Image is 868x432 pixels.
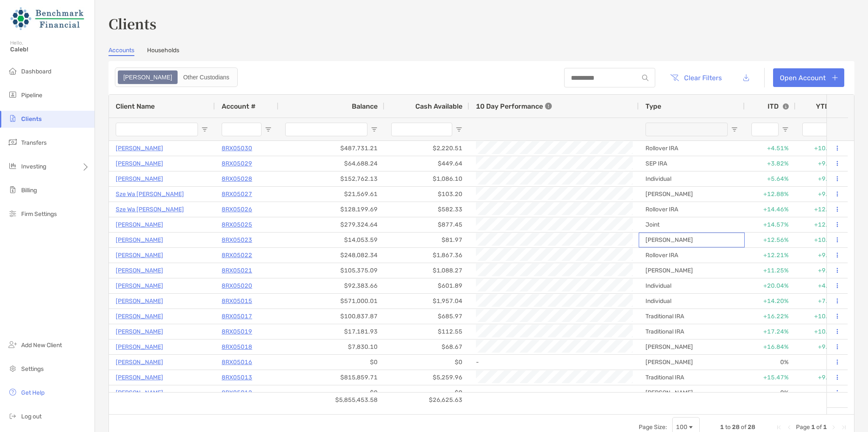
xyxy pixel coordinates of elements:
div: $0 [278,385,384,400]
span: Pipeline [21,92,42,99]
div: +11.25% [745,263,796,278]
a: Households [147,47,179,56]
button: Open Filter Menu [201,126,208,133]
div: $601.89 [384,278,469,293]
input: Balance Filter Input [285,123,367,136]
span: Log out [21,413,42,420]
a: [PERSON_NAME] [116,158,163,169]
div: +9.83% [796,339,846,354]
div: $26,625.63 [384,393,469,407]
div: +4.52% [796,278,846,293]
span: Get Help [21,389,45,396]
a: [PERSON_NAME] [116,326,163,337]
div: $5,259.96 [384,370,469,385]
div: Other Custodians [178,71,234,83]
a: [PERSON_NAME] [116,219,163,230]
a: Sze Wa [PERSON_NAME] [116,189,184,199]
a: [PERSON_NAME] [116,235,163,245]
a: 8RX05019 [222,326,252,337]
a: Sze Wa [PERSON_NAME] [116,204,184,215]
div: +10.13% [796,233,846,247]
div: $0 [278,355,384,370]
div: +10.10% [796,309,846,324]
button: Open Filter Menu [456,126,462,133]
div: Joint [639,217,745,232]
input: Cash Available Filter Input [391,123,452,136]
img: settings icon [8,363,18,373]
span: Clients [21,115,42,123]
div: $279,324.64 [278,217,384,232]
span: Add New Client [21,342,62,349]
img: logout icon [8,411,18,421]
div: Traditional IRA [639,370,745,385]
a: [PERSON_NAME] [116,311,163,322]
p: [PERSON_NAME] [116,387,163,398]
div: +10.12% [796,324,846,339]
div: $21,569.61 [278,187,384,202]
img: transfers icon [8,137,18,147]
p: 8RX05018 [222,342,252,352]
div: $449.64 [384,156,469,171]
img: pipeline icon [8,90,18,100]
span: 28 [732,424,740,431]
div: +16.84% [745,339,796,354]
div: +16.22% [745,309,796,324]
div: $64,688.24 [278,156,384,171]
a: 8RX05020 [222,281,252,291]
p: 8RX05022 [222,250,252,261]
div: +4.51% [745,141,796,156]
p: 8RX05023 [222,235,252,245]
div: 10 Day Performance [476,95,552,118]
span: Client Name [116,102,155,110]
div: +3.82% [745,156,796,171]
div: $487,731.21 [278,141,384,156]
a: [PERSON_NAME] [116,342,163,352]
a: 8RX05012 [222,387,252,398]
div: +12.03% [796,202,846,217]
div: $7,830.10 [278,339,384,354]
div: $5,855,453.58 [278,393,384,407]
img: get-help icon [8,387,18,397]
h3: Clients [108,14,854,33]
span: Firm Settings [21,210,57,218]
div: +14.20% [745,294,796,309]
div: 0% [796,385,846,400]
div: $152,762.13 [278,171,384,186]
div: 100 [676,424,687,431]
div: $68.67 [384,339,469,354]
div: $877.45 [384,217,469,232]
div: +7.94% [796,294,846,309]
span: 1 [811,424,815,431]
p: 8RX05025 [222,219,252,230]
p: 8RX05021 [222,265,252,276]
div: Individual [639,294,745,309]
span: Account # [222,102,256,110]
span: 28 [748,424,755,431]
div: +9.01% [796,370,846,385]
div: +14.46% [745,202,796,217]
div: Previous Page [786,424,793,431]
div: YTD [816,102,840,110]
div: +12.15% [796,217,846,232]
div: [PERSON_NAME] [639,355,745,370]
img: dashboard icon [8,66,18,76]
a: 8RX05026 [222,204,252,215]
a: [PERSON_NAME] [116,357,163,367]
p: [PERSON_NAME] [116,143,163,154]
button: Open Filter Menu [371,126,378,133]
div: [PERSON_NAME] [639,385,745,400]
img: input icon [642,75,648,81]
div: $1,957.04 [384,294,469,309]
div: $100,837.87 [278,309,384,324]
p: 8RX05030 [222,143,252,154]
div: $0 [384,355,469,370]
a: [PERSON_NAME] [116,281,163,291]
p: 8RX05017 [222,311,252,322]
a: [PERSON_NAME] [116,174,163,184]
div: $105,375.09 [278,263,384,278]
